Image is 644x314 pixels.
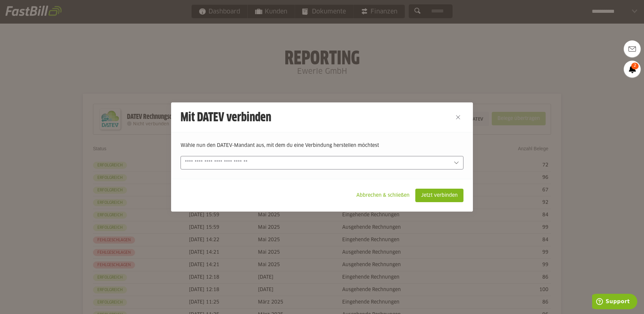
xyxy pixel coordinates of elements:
sl-button: Jetzt verbinden [415,189,463,202]
sl-button: Abbrechen & schließen [351,189,415,202]
a: 2 [624,61,641,77]
p: Wähle nun den DATEV-Mandant aus, mit dem du eine Verbindung herstellen möchtest [181,142,463,149]
span: 2 [631,63,639,69]
iframe: Öffnet ein Widget, in dem Sie weitere Informationen finden [592,294,637,311]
